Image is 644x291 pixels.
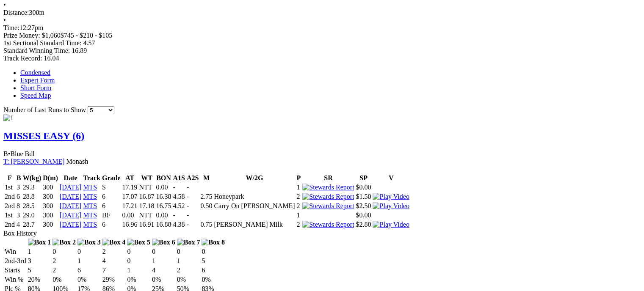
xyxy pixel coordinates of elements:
td: 3 [16,211,22,220]
td: 300 [42,183,58,192]
div: Box History [3,230,641,237]
td: 1 [127,266,151,275]
td: 7 [102,266,126,275]
img: Box 1 [28,239,51,246]
td: $0.00 [355,211,371,220]
td: 6 [102,192,121,201]
td: 3 [16,183,22,192]
td: 4 [16,220,22,229]
th: D(m) [42,174,58,182]
td: 2nd [4,202,15,210]
td: 4.52 [172,202,185,210]
td: - [186,211,199,220]
a: [DATE] [60,193,82,200]
td: 0.00 [155,211,171,220]
div: 300m [3,9,641,16]
a: MTS [83,193,97,200]
td: Starts [4,266,27,275]
td: 1 [296,211,301,220]
td: - [186,183,199,192]
a: [DATE] [60,184,82,191]
td: 0 [127,247,151,256]
td: 28.5 [22,202,42,210]
td: 6 [102,220,121,229]
td: Carry On [PERSON_NAME] [213,202,295,210]
td: 16.38 [155,192,171,201]
td: 5 [201,257,225,265]
td: 0% [77,275,101,284]
span: 16.04 [44,55,59,62]
th: WT [138,174,155,182]
td: 2 [296,192,301,201]
td: 0 [152,247,176,256]
td: 0% [127,275,151,284]
td: 1 [177,257,201,265]
img: Box 4 [102,239,126,246]
td: $2.80 [355,220,371,229]
td: 2nd [4,220,15,229]
td: 0% [201,275,225,284]
td: NTT [138,183,155,192]
th: Track [83,174,101,182]
a: MTS [83,184,97,191]
td: 300 [42,202,58,210]
img: Box 2 [53,239,76,246]
td: 2.75 [200,192,213,201]
th: B [16,174,22,182]
span: 4.57 [83,39,95,47]
img: Play Video [373,202,409,210]
td: 1 [28,247,52,256]
a: MTS [83,221,97,228]
th: Date [59,174,82,182]
td: 1st [4,183,15,192]
span: Monash [66,158,88,165]
td: 2 [296,202,301,210]
td: 17.21 [122,202,138,210]
td: [PERSON_NAME] Milk [213,220,295,229]
td: 2nd-3rd [4,257,27,265]
img: Box 6 [152,239,175,246]
td: 0% [177,275,201,284]
td: 2 [102,247,126,256]
td: - [186,220,199,229]
td: 0 [52,247,76,256]
td: 29.3 [22,183,42,192]
span: Distance: [3,9,29,16]
td: 4 [102,257,126,265]
td: 8 [16,202,22,210]
th: SR [302,174,354,182]
td: 29% [102,275,126,284]
td: 29.0 [22,211,42,220]
td: 0 [127,257,151,265]
td: 0 [77,247,101,256]
td: 17.18 [138,202,155,210]
td: 3 [28,257,52,265]
td: 0% [52,275,76,284]
img: Stewards Report [302,202,354,210]
a: Short Form [20,84,51,91]
th: W(kg) [22,174,42,182]
th: AT [122,174,138,182]
th: SP [355,174,371,182]
td: 16.87 [138,192,155,201]
td: 0.00 [122,211,138,220]
img: 1 [3,114,14,122]
span: 16.89 [72,47,87,54]
td: 1 [77,257,101,265]
a: [DATE] [60,221,82,228]
td: 0.50 [200,202,213,210]
a: MTS [83,202,97,209]
td: 0% [152,275,176,284]
td: 300 [42,211,58,220]
td: - [186,202,199,210]
td: Honeypark [213,192,295,201]
a: T: [PERSON_NAME] [3,158,65,165]
td: 0 [201,247,225,256]
td: 28.7 [22,220,42,229]
td: - [172,183,185,192]
td: 6 [201,266,225,275]
span: $745 - $210 - $105 [61,32,113,39]
td: 0.75 [200,220,213,229]
td: 0.00 [155,183,171,192]
td: 1st [4,211,15,220]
